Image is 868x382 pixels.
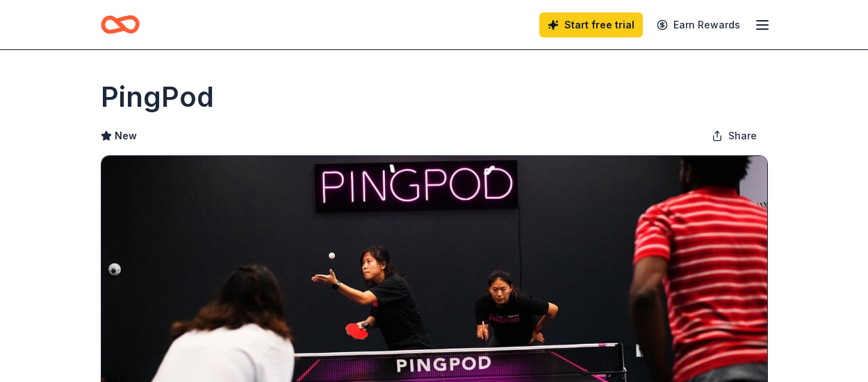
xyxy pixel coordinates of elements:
[701,122,768,150] button: Share
[728,128,757,144] span: Share
[648,12,748,37] a: Earn Rewards
[115,128,137,144] span: New
[539,12,643,37] a: Start free trial
[101,8,140,41] a: Home
[101,78,214,116] h1: PingPod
